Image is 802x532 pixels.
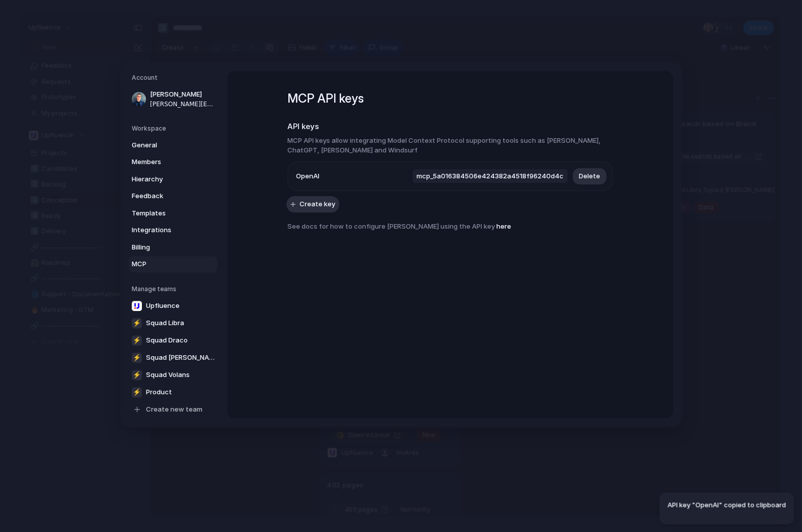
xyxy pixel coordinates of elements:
span: Squad [PERSON_NAME] [146,353,217,363]
span: Hierarchy [132,174,197,184]
span: Upfluence [146,301,180,311]
h1: MCP API keys [287,89,613,108]
a: here [496,222,511,230]
span: Members [132,157,197,167]
a: Members [129,154,217,170]
span: Create key [300,199,335,209]
h5: Workspace [132,124,217,133]
div: ⚡ [132,318,142,328]
div: ⚡ [132,370,142,380]
h5: Account [132,73,217,82]
a: [PERSON_NAME][PERSON_NAME][EMAIL_ADDRESS][PERSON_NAME][DOMAIN_NAME] [129,86,217,112]
span: Feedback [132,191,197,201]
span: Squad Libra [146,318,184,328]
h3: MCP API keys allow integrating Model Context Protocol supporting tools such as [PERSON_NAME], Cha... [287,136,613,155]
span: OpenAI [296,171,319,181]
div: ⚡ [132,353,142,363]
a: Hierarchy [129,171,217,187]
a: MCP [129,256,217,272]
a: Templates [129,205,217,222]
span: Click to copy [412,169,568,183]
span: Create new team [146,404,202,415]
button: Create key [286,196,339,212]
div: ⚡ [132,387,142,397]
span: Delete [579,171,600,181]
a: ⚡Squad Draco [129,332,220,349]
span: MCP [132,259,197,269]
a: Integrations [129,222,217,238]
div: ⚡ [132,335,142,346]
a: ⚡Squad Volans [129,367,220,383]
a: Feedback [129,188,217,204]
a: General [129,137,217,153]
h3: See docs for how to configure [PERSON_NAME] using the API key [287,222,613,232]
span: Product [146,387,172,397]
span: [PERSON_NAME] [150,89,215,100]
a: Billing [129,239,217,256]
span: Billing [132,242,197,253]
a: ⚡Product [129,384,220,400]
a: ⚡Squad [PERSON_NAME] [129,350,220,366]
a: Create new team [129,401,220,418]
span: API key "OpenAI" copied to clipboard [667,500,786,510]
span: Squad Draco [146,335,188,346]
span: Templates [132,208,197,218]
a: ⚡Squad Libra [129,315,220,331]
a: Upfluence [129,298,220,314]
span: Integrations [132,225,197,235]
h2: API keys [287,121,613,133]
button: Delete [573,168,606,184]
span: [PERSON_NAME][EMAIL_ADDRESS][PERSON_NAME][DOMAIN_NAME] [150,100,215,109]
span: Squad Volans [146,370,190,380]
h5: Manage teams [132,285,217,294]
span: General [132,140,197,150]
